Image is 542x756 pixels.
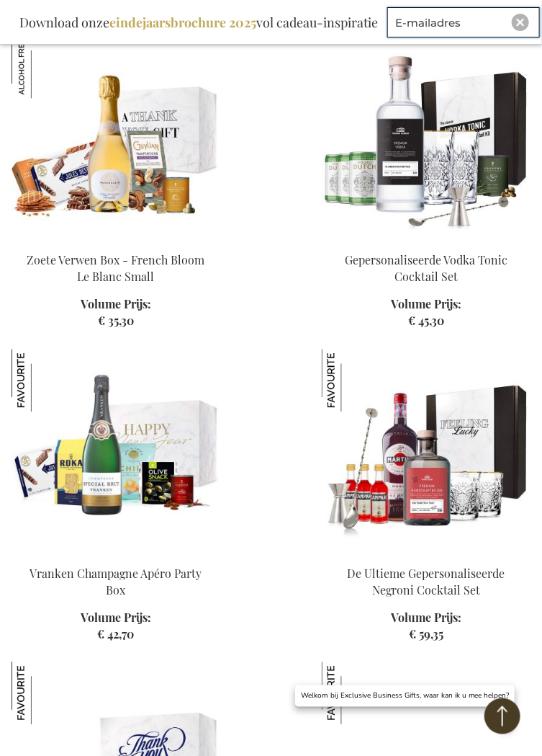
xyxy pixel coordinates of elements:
[81,296,151,313] span: Volume Prijs:
[12,349,74,412] img: Vranken Champagne Apéro Party Box
[322,548,530,561] a: The Ultimate Personalized Negroni Cocktail Set De Ultieme Gepersonaliseerde Negroni Cocktail Set
[13,7,384,37] div: Download onze vol cadeau-inspiratie
[512,14,529,31] div: Close
[12,349,220,551] img: Vranken Champagne Apéro Party Box
[348,566,505,597] a: De Ultieme Gepersonaliseerde Negroni Cocktail Set
[12,548,220,561] a: Vranken Champagne Apéro Party Box Vranken Champagne Apéro Party Box
[30,566,202,597] a: Vranken Champagne Apéro Party Box
[81,610,151,643] a: Volume Prijs: € 42,70
[322,662,384,724] img: Bubalou Ijsemmer Met Duo Gepersonaliseerde Wijn
[391,610,461,626] span: Volume Prijs:
[322,349,530,551] img: The Ultimate Personalized Negroni Cocktail Set
[12,35,220,237] img: Sweet Treats Box - French Bloom Le Blanc Small
[98,626,135,641] span: € 42,70
[387,7,540,37] input: E-mailadres
[12,662,74,724] img: Jules Destrooper XL Office Sharing Box
[409,626,443,641] span: € 59,35
[81,610,151,626] span: Volume Prijs:
[81,296,151,329] a: Volume Prijs: € 35,30
[322,234,530,248] a: The Personalised Vodka Tonic Cocktail Set
[408,313,444,328] span: € 45,30
[322,35,530,237] img: The Personalised Vodka Tonic Cocktail Set
[98,313,134,328] span: € 35,30
[391,296,461,329] a: Volume Prijs: € 45,30
[391,296,461,313] span: Volume Prijs:
[12,35,74,98] img: Zoete Verwen Box - French Bloom Le Blanc Small
[109,14,256,31] b: eindejaarsbrochure 2025
[12,234,220,248] a: Sweet Treats Box - French Bloom Le Blanc Small Zoete Verwen Box - French Bloom Le Blanc Small
[322,349,384,412] img: De Ultieme Gepersonaliseerde Negroni Cocktail Set
[516,18,525,27] img: Close
[27,252,205,284] a: Zoete Verwen Box - French Bloom Le Blanc Small
[345,252,507,284] a: Gepersonaliseerde Vodka Tonic Cocktail Set
[391,610,461,643] a: Volume Prijs: € 59,35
